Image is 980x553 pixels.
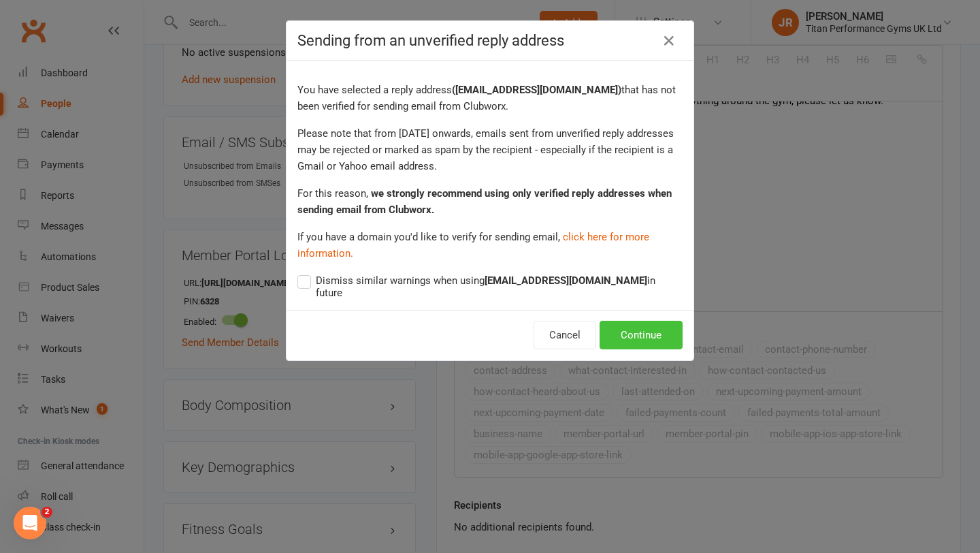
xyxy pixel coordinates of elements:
[297,32,683,49] h4: Sending from an unverified reply address
[297,185,683,218] p: For this reason,
[600,321,683,349] button: Continue
[658,30,680,52] a: Close
[297,229,683,262] p: If you have a domain you'd like to verify for sending email,
[316,272,683,299] span: Dismiss similar warnings when using in future
[297,125,683,174] p: Please note that from [DATE] onwards, emails sent from unverified reply addresses may be rejected...
[297,82,683,114] p: You have selected a reply address that has not been verified for sending email from Clubworx.
[485,274,647,287] strong: [EMAIL_ADDRESS][DOMAIN_NAME]
[297,187,672,216] strong: we strongly recommend using only verified reply addresses when sending email from Clubworx.
[14,507,46,539] iframe: Intercom live chat
[452,84,621,96] strong: ( [EMAIL_ADDRESS][DOMAIN_NAME] )
[42,507,52,518] span: 2
[534,321,596,349] button: Cancel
